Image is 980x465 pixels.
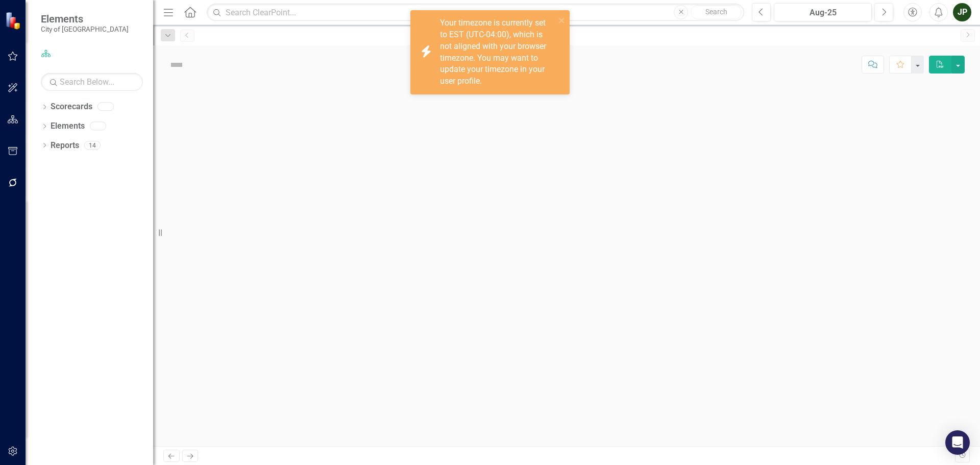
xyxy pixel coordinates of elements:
[774,3,872,21] button: Aug-25
[777,7,868,19] div: Aug-25
[953,3,971,21] button: JP
[84,141,101,150] div: 14
[41,73,143,91] input: Search Below...
[691,5,742,19] button: Search
[440,17,555,87] div: Your timezone is currently set to EST (UTC-04:00), which is not aligned with your browser timezon...
[51,120,85,132] a: Elements
[705,8,727,16] span: Search
[207,4,744,21] input: Search ClearPoint...
[51,140,79,152] a: Reports
[168,57,185,73] img: Not Defined
[51,101,92,113] a: Scorecards
[41,25,129,33] small: City of [GEOGRAPHIC_DATA]
[558,14,566,26] button: close
[5,11,23,29] img: ClearPoint Strategy
[945,430,970,455] div: Open Intercom Messenger
[41,13,129,25] span: Elements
